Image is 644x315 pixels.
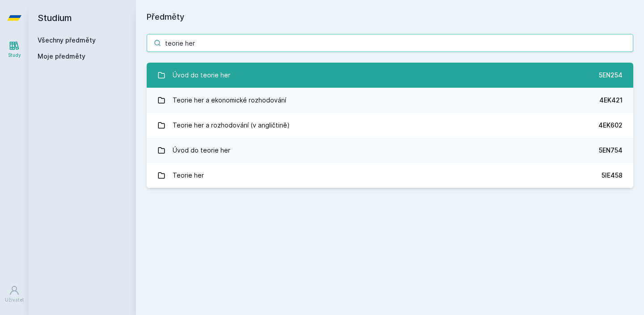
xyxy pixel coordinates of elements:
[599,146,623,155] div: 5EN754
[147,11,633,23] h1: Předměty
[2,36,27,63] a: Study
[173,116,290,134] div: Teorie her a rozhodování (v angličtině)
[38,36,96,44] a: Všechny předměty
[599,96,623,105] div: 4EK421
[147,113,633,138] a: Teorie her a rozhodování (v angličtině) 4EK602
[599,71,623,80] div: 5EN254
[5,297,24,303] div: Uživatel
[147,88,633,113] a: Teorie her a ekonomické rozhodování 4EK421
[173,141,230,159] div: Úvod do teorie her
[8,52,21,59] div: Study
[147,138,633,163] a: Úvod do teorie her 5EN754
[147,34,633,52] input: Název nebo ident předmětu…
[173,166,204,184] div: Teorie her
[38,52,85,61] span: Moje předměty
[2,281,27,308] a: Uživatel
[173,66,230,84] div: Úvod do teorie her
[173,91,286,109] div: Teorie her a ekonomické rozhodování
[147,63,633,88] a: Úvod do teorie her 5EN254
[602,171,623,180] div: 5IE458
[598,121,623,130] div: 4EK602
[147,163,633,188] a: Teorie her 5IE458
